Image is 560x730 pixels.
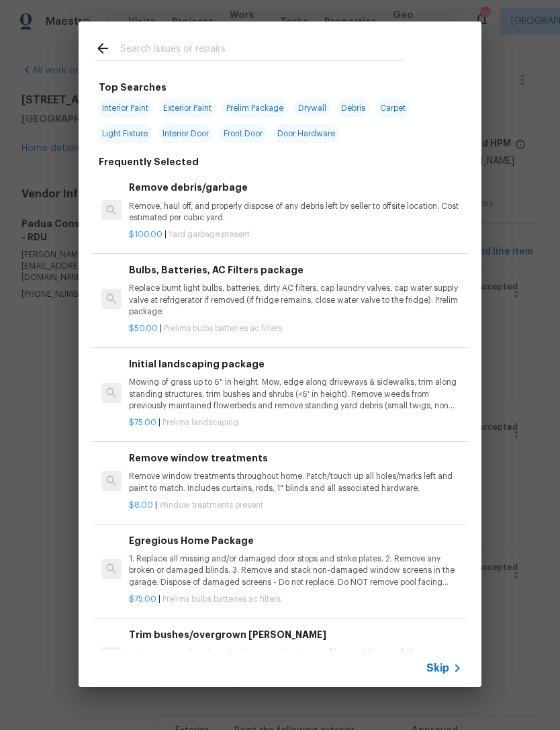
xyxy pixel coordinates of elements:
p: Replace burnt light bulbs, batteries, dirty AC filters, cap laundry valves, cap water supply valv... [129,283,462,317]
span: $75.00 [129,418,156,426]
h6: Trim bushes/overgrown [PERSON_NAME] [129,627,462,642]
h6: Initial landscaping package [129,357,462,371]
p: Remove, haul off, and properly dispose of any debris left by seller to offsite location. Cost est... [129,201,462,224]
span: $50.00 [129,324,158,332]
p: | [129,323,462,334]
p: | [129,500,462,511]
span: Front Door [220,124,267,143]
p: | [129,229,462,240]
span: $8.00 [129,501,153,509]
span: Window treatments present [159,501,263,509]
h6: Remove debris/garbage [129,180,462,195]
span: Prelim Package [222,99,287,118]
span: Yard garbage present [169,230,250,238]
p: | [129,594,462,605]
span: Debris [337,99,369,118]
h6: Remove window treatments [129,451,462,465]
span: Prelims landscaping [162,418,238,426]
span: $75.00 [129,595,156,603]
p: Remove window treatments throughout home. Patch/touch up all holes/marks left and paint to match.... [129,471,462,494]
span: Interior Door [158,124,213,143]
h6: Frequently Selected [99,154,199,169]
span: Drywall [294,99,330,118]
span: Carpet [376,99,410,118]
h6: Bulbs, Batteries, AC Filters package [129,263,462,277]
h6: Top Searches [99,80,167,95]
span: Door Hardware [273,124,339,143]
p: | [129,417,462,428]
h6: Egregious Home Package [129,533,462,548]
span: Exterior Paint [159,99,216,118]
p: 1. Replace all missing and/or damaged door stops and strike plates. 2. Remove any broken or damag... [129,553,462,588]
p: Mowing of grass up to 6" in height. Mow, edge along driveways & sidewalks, trim along standing st... [129,377,462,411]
input: Search issues or repairs [120,40,405,60]
span: Skip [426,661,449,675]
span: $100.00 [129,230,162,238]
span: Prelims bulbs batteries ac filters [162,595,281,603]
span: Prelims bulbs batteries ac filters [164,324,282,332]
span: Light Fixture [98,124,152,143]
span: Interior Paint [98,99,152,118]
p: Trim overgrown hegdes & bushes around perimeter of home giving 12" of clearance. Properly dispose... [129,647,462,670]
